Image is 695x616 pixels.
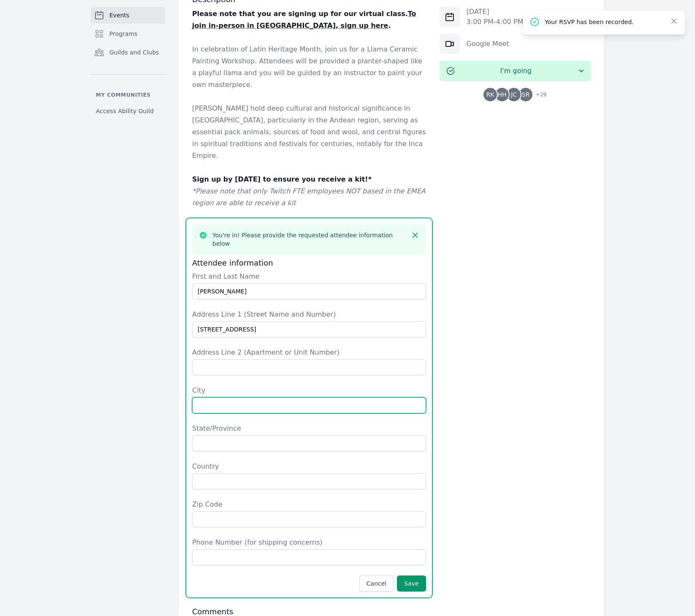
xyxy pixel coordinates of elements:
[511,92,517,98] span: JC
[91,7,165,24] a: Events
[522,92,530,98] span: SR
[192,423,426,434] label: State/Province
[192,10,416,30] a: To join in-person in [GEOGRAPHIC_DATA], sign up here
[109,30,137,38] span: Programs
[192,309,426,320] label: Address Line 1 (Street Name and Number)
[531,90,546,101] span: + 29
[91,25,165,42] a: Programs
[192,43,426,91] p: In celebration of Latin Heritage Month, join us for a Llama Ceramic Painting Workshop. Attendees ...
[498,92,507,98] span: HH
[192,103,426,162] p: [PERSON_NAME] hold deep cultural and historical significance in [GEOGRAPHIC_DATA], particularly i...
[359,575,394,592] button: Cancel
[91,44,165,61] a: Guilds and Clubs
[192,271,426,282] label: First and Last Name
[212,231,406,248] h3: You're in! Please provide the requested attendee information below
[486,92,494,98] span: RK
[545,18,663,26] p: Your RSVP has been recorded.
[192,347,426,358] label: Address Line 2 (Apartment or Unit Number)
[192,537,426,548] label: Phone Number (for shipping concerns)
[192,175,372,183] strong: Sign up by [DATE] to ensure you receive a kit!*
[109,11,129,19] span: Events
[440,61,591,81] button: I'm going
[397,575,426,592] button: Save
[467,7,539,17] p: [DATE]
[388,22,391,30] strong: .
[96,107,154,115] span: Access Ability Guild
[455,66,577,76] span: I'm going
[467,17,539,27] p: 3:00 PM - 4:00 PM PDT
[467,40,509,48] a: Google Meet
[192,499,426,510] label: Zip Code
[192,258,426,268] h3: Attendee information
[192,187,426,207] em: *Please note that only Twitch FTE employees NOT based in the EMEA region are able to receive a kit
[192,461,426,472] label: Country
[91,92,165,98] p: My communities
[109,48,159,57] span: Guilds and Clubs
[192,385,426,396] label: City
[91,103,165,119] a: Access Ability Guild
[91,7,165,119] nav: Sidebar
[192,10,408,18] strong: Please note that you are signing up for our virtual class.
